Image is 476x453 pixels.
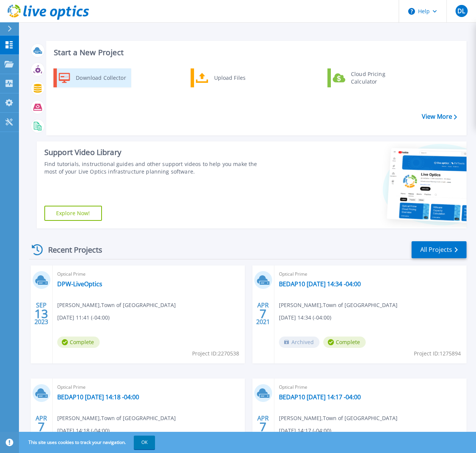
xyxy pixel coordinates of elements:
a: Explore Now! [44,206,102,221]
button: OK [134,436,155,449]
span: [DATE] 14:18 (-04:00) [57,427,110,435]
div: Download Collector [72,70,129,85]
span: [PERSON_NAME] , Town of [GEOGRAPHIC_DATA] [279,414,398,422]
span: [PERSON_NAME] , Town of [GEOGRAPHIC_DATA] [279,301,398,309]
span: 7 [260,310,266,317]
a: BEDAP10 [DATE] 14:18 -04:00 [57,393,139,401]
div: Recent Projects [29,240,113,259]
h3: Start a New Project [54,48,457,57]
a: View More [422,113,457,120]
div: SEP 2023 [34,300,49,327]
span: [DATE] 14:17 (-04:00) [279,427,331,435]
span: [DATE] 14:34 (-04:00) [279,313,331,322]
div: Find tutorials, instructional guides and other support videos to help you make the most of your L... [44,160,268,175]
span: Optical Prime [57,383,240,391]
span: This site uses cookies to track your navigation. [21,436,155,449]
span: Complete [323,337,366,348]
span: Project ID: 2270538 [192,349,239,358]
a: BEDAP10 [DATE] 14:17 -04:00 [279,393,361,401]
div: Upload Files [210,70,266,85]
span: [PERSON_NAME] , Town of [GEOGRAPHIC_DATA] [57,301,176,309]
span: DL [457,8,465,14]
a: Upload Files [191,68,268,87]
a: BEDAP10 [DATE] 14:34 -04:00 [279,280,361,288]
div: APR 2021 [34,413,49,441]
div: APR 2021 [256,300,270,327]
span: 7 [38,424,45,430]
span: 7 [260,424,266,430]
span: Optical Prime [279,383,462,391]
span: Complete [57,337,100,348]
div: APR 2021 [256,413,270,441]
a: DPW-LiveOptics [57,280,102,288]
div: Support Video Library [44,147,268,157]
span: Optical Prime [57,270,240,278]
a: Cloud Pricing Calculator [327,68,405,87]
span: 13 [34,310,48,317]
span: Archived [279,337,319,348]
span: Project ID: 1275894 [414,349,461,358]
span: Optical Prime [279,270,462,278]
span: [PERSON_NAME] , Town of [GEOGRAPHIC_DATA] [57,414,176,422]
span: [DATE] 11:41 (-04:00) [57,313,110,322]
a: Download Collector [53,68,131,87]
div: Cloud Pricing Calculator [347,70,403,85]
a: All Projects [412,241,467,258]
